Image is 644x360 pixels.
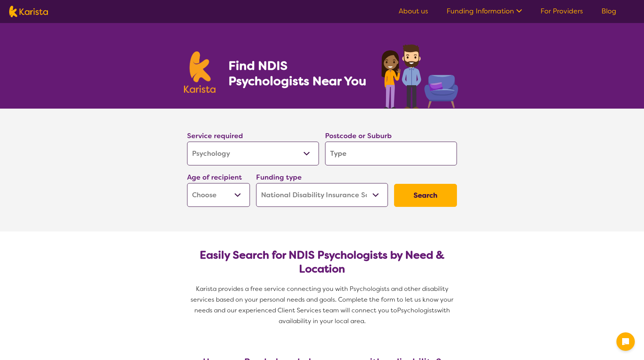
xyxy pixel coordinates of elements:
h2: Easily Search for NDIS Psychologists by Need & Location [193,248,451,276]
span: Psychologists [397,306,437,314]
label: Funding type [256,173,302,182]
a: About us [399,7,428,16]
label: Age of recipient [187,173,242,182]
img: psychology [379,41,460,109]
a: For Providers [540,7,583,16]
a: Blog [601,7,616,16]
a: Funding Information [447,7,522,16]
img: Karista logo [9,6,48,17]
input: Type [325,142,457,165]
label: Service required [187,131,243,140]
h1: Find NDIS Psychologists Near You [228,58,370,89]
button: Search [394,184,457,207]
label: Postcode or Suburb [325,131,392,140]
span: Karista provides a free service connecting you with Psychologists and other disability services b... [191,285,455,314]
img: Karista logo [184,51,215,93]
